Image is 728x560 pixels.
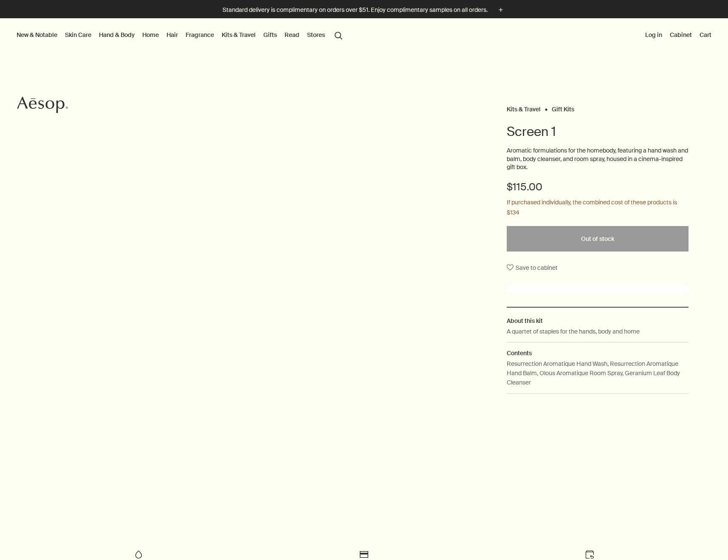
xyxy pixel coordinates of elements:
[507,226,689,252] button: Out of stock - $115.00
[373,249,392,268] button: next slide
[507,260,558,275] button: Save to cabinet
[165,29,180,40] a: Hair
[283,29,301,40] a: Read
[15,94,70,118] a: Aesop
[15,18,346,52] nav: primary
[584,549,595,560] img: Return icon
[507,105,541,109] a: Kits & Travel
[643,29,664,40] button: Log in
[61,248,485,268] div: Screen 1
[262,29,279,40] a: Gifts
[220,29,257,40] a: Kits & Travel
[359,549,369,560] img: Card Icon
[15,29,59,40] button: New & Notable
[97,29,136,40] a: Hand & Body
[643,18,713,52] nav: supplementary
[507,348,689,358] h2: Contents
[223,5,505,15] button: Standard delivery is complimentary on orders over $51. Enjoy complimentary samples on all orders.
[133,549,144,560] img: Icon of a droplet
[184,29,216,40] a: Fragrance
[507,147,689,172] p: Aromatic formulations for the homebody, featuring a hand wash and balm, body cleanser, and room s...
[698,29,713,40] button: Cart
[17,96,68,113] svg: Aesop
[336,249,355,268] button: previous slide
[507,327,640,336] p: A quartet of staples for the hands, body and home
[507,359,689,387] p: Resurrection Aromatique Hand Wash, Resurrection Aromatique Hand Balm, Olous Aromatique Room Spray...
[668,29,694,40] a: Cabinet
[507,316,689,325] h2: About this kit
[223,6,488,14] p: Standard delivery is complimentary on orders over $51. Enjoy complimentary samples on all orders.
[141,29,161,40] a: Home
[552,105,574,109] a: Gift Kits
[507,180,542,194] span: $115.00
[331,27,346,43] button: Open search
[507,198,689,218] p: If purchased individually, the combined cost of these products is $134
[63,29,93,40] a: Skin Care
[305,29,327,40] button: Stores
[507,123,689,140] h1: Screen 1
